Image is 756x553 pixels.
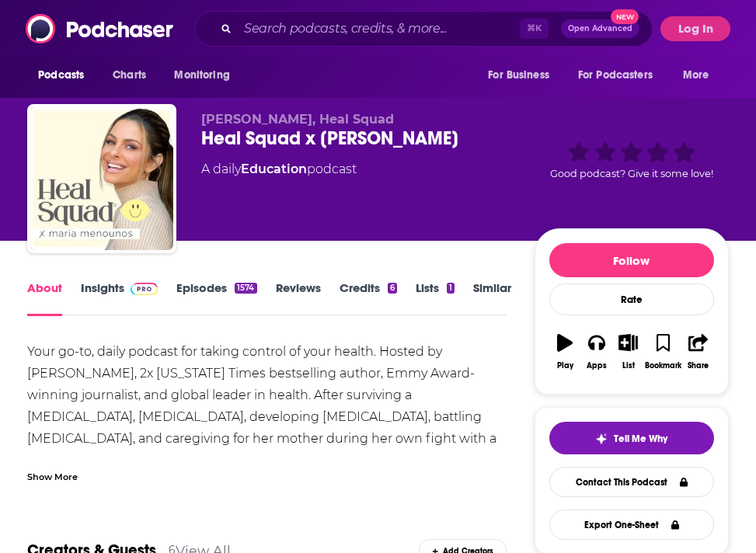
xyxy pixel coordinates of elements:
button: List [612,324,644,380]
button: open menu [163,61,249,90]
img: Heal Squad x Maria Menounos [30,107,173,250]
span: [PERSON_NAME], Heal Squad [201,112,394,127]
div: Bookmark [645,361,681,370]
span: Open Advanced [568,25,632,33]
span: Podcasts [38,64,84,86]
div: Good podcast? Give it some love! [535,112,729,208]
a: Charts [103,61,155,90]
button: Bookmark [644,324,682,380]
button: Play [549,324,581,380]
div: Share [688,361,709,370]
a: Reviews [276,280,321,316]
a: Episodes1574 [176,280,256,316]
button: open menu [568,61,675,90]
button: Open AdvancedNew [561,19,639,38]
div: A daily podcast [201,160,357,179]
div: Play [557,361,573,370]
div: Search podcasts, credits, & more... [195,11,653,47]
div: 1574 [235,283,256,294]
button: Apps [581,324,613,380]
button: Export One-Sheet [549,510,714,540]
div: List [622,361,635,370]
span: For Podcasters [578,64,653,86]
input: Search podcasts, credits, & more... [238,16,520,41]
a: Similar [473,280,511,316]
button: Share [682,324,714,380]
span: Charts [113,64,146,86]
img: Podchaser - Follow, Share and Rate Podcasts [26,14,175,43]
span: More [683,64,709,86]
div: 1 [447,283,455,294]
span: New [611,9,639,24]
button: open menu [27,61,104,90]
button: open menu [477,61,569,90]
span: Tell Me Why [614,433,667,445]
span: For Business [488,64,549,86]
button: tell me why sparkleTell Me Why [549,422,714,454]
div: Rate [549,283,714,315]
a: Lists1 [416,280,455,316]
span: Good podcast? Give it some love! [550,168,713,179]
a: Credits6 [340,280,397,316]
img: tell me why sparkle [595,433,608,445]
div: 6 [388,283,397,294]
span: ⌘ K [520,19,549,39]
div: Apps [587,361,607,370]
a: Education [241,162,307,176]
button: Follow [549,243,714,277]
button: open menu [672,61,729,90]
span: Monitoring [174,64,229,86]
button: Log In [660,16,730,41]
a: InsightsPodchaser Pro [81,280,158,316]
img: Podchaser Pro [131,283,158,295]
a: Contact This Podcast [549,467,714,497]
a: About [27,280,62,316]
